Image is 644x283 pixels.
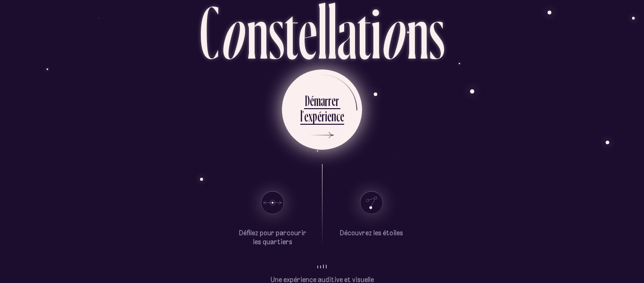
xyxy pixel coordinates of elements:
div: ’ [302,107,304,125]
div: i [325,107,327,125]
div: r [322,107,325,125]
div: e [327,107,331,125]
div: e [340,107,344,125]
div: é [310,91,314,110]
div: é [317,107,322,125]
button: Démarrer sans l’audio [506,199,630,214]
button: Démarrerl’expérience [282,69,362,150]
div: r [325,91,328,110]
div: D [305,91,310,110]
div: x [308,107,313,125]
div: Démarrer sans l’audio [551,199,618,214]
p: Découvrez les étoiles [340,229,403,238]
div: a [321,91,325,110]
div: n [331,107,336,125]
div: r [328,91,331,110]
div: r [336,91,339,110]
div: e [304,107,308,125]
div: e [331,91,336,110]
div: m [314,91,321,110]
div: p [313,107,317,125]
div: c [336,107,340,125]
div: l [300,107,302,125]
p: Défilez pour parcourir les quartiers [237,229,308,247]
